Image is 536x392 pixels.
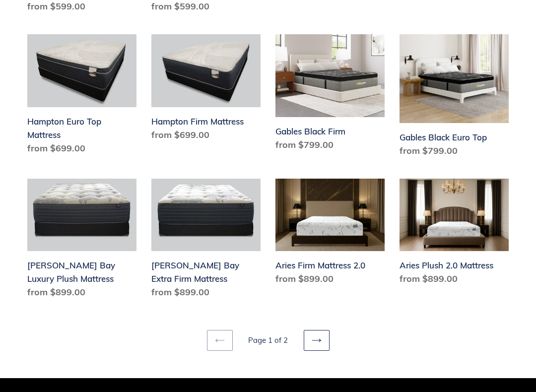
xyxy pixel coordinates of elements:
a: Gables Black Firm [275,34,385,155]
a: Aries Plush 2.0 Mattress [400,179,509,290]
a: Hampton Euro Top Mattress [27,34,136,159]
a: Chadwick Bay Luxury Plush Mattress [27,179,136,303]
a: Chadwick Bay Extra Firm Mattress [151,179,261,303]
a: Hampton Firm Mattress [151,34,261,145]
li: Page 1 of 2 [235,335,302,346]
a: Gables Black Euro Top [400,34,509,161]
a: Aries Firm Mattress 2.0 [275,179,385,290]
